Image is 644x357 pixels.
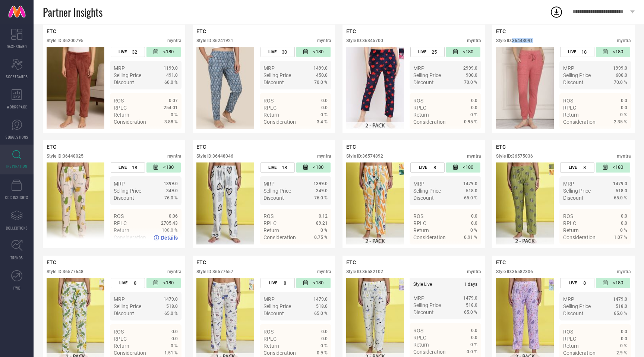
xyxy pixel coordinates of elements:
[114,336,127,342] span: RPLC
[620,228,627,233] span: 0 %
[161,132,178,138] span: Details
[463,181,477,186] span: 1479.0
[321,336,328,341] span: 0.0
[413,282,432,287] span: Style Live
[47,28,56,34] span: ETC
[317,269,331,274] div: myntra
[146,162,181,173] div: Number of days since the style was first listed on the platform
[47,162,104,244] img: Style preview image
[418,50,426,54] span: LIVE
[321,228,328,233] span: 0 %
[471,98,477,103] span: 0.0
[621,105,627,110] span: 0.0
[621,336,627,341] span: 0.0
[569,281,577,285] span: LIVE
[161,221,178,226] span: 2705.43
[346,269,383,274] div: Style ID: 36582102
[154,235,178,241] a: Details
[263,310,284,316] span: Discount
[296,47,331,57] div: Number of days since the style was first listed on the platform
[196,154,233,159] div: Style ID: 36448046
[470,342,477,347] span: 0 %
[47,259,56,265] span: ETC
[164,297,178,302] span: 1479.0
[111,47,145,57] div: Number of days the style has been live on the platform
[114,195,134,201] span: Discount
[569,165,577,170] span: LIVE
[154,132,178,138] a: Details
[114,112,129,118] span: Return
[471,335,477,340] span: 0.0
[617,154,631,159] div: myntra
[196,162,254,244] img: Style preview image
[413,309,434,315] span: Discount
[467,38,481,43] div: myntra
[563,112,579,118] span: Return
[284,280,286,286] span: 8
[563,234,596,240] span: Consideration
[196,162,254,244] div: Click to view image
[563,119,596,125] span: Consideration
[563,65,574,71] span: MRP
[196,38,233,43] div: Style ID: 36241921
[263,195,284,201] span: Discount
[263,234,296,240] span: Consideration
[413,227,429,233] span: Return
[613,280,623,286] span: <180
[563,79,584,85] span: Discount
[196,47,254,129] img: Style preview image
[346,28,356,34] span: ETC
[314,235,328,240] span: 0.75 %
[114,303,141,309] span: Selling Price
[166,188,178,193] span: 349.0
[263,79,284,85] span: Discount
[171,112,178,117] span: 0 %
[171,329,178,334] span: 0.0
[453,248,477,254] a: Details
[413,295,424,301] span: MRP
[314,80,328,85] span: 70.0 %
[261,162,295,173] div: Number of days the style has been live on the platform
[13,285,20,291] span: FWD
[282,49,287,55] span: 30
[613,164,623,171] span: <180
[263,343,279,349] span: Return
[496,269,533,274] div: Style ID: 36582306
[47,162,104,244] div: Click to view image
[613,181,627,186] span: 1479.0
[464,119,477,124] span: 0.95 %
[261,278,295,288] div: Number of days the style has been live on the platform
[467,269,481,274] div: myntra
[263,213,274,219] span: ROS
[413,195,434,201] span: Discount
[463,49,473,55] span: <180
[316,304,328,309] span: 518.0
[10,255,23,260] span: TRENDS
[263,65,275,71] span: MRP
[346,47,404,129] div: Click to view image
[563,105,576,111] span: RPLC
[167,154,181,159] div: myntra
[164,66,178,71] span: 1199.0
[47,154,83,159] div: Style ID: 36448025
[560,162,594,173] div: Number of days the style has been live on the platform
[563,343,579,349] span: Return
[466,73,477,78] span: 900.0
[413,302,441,308] span: Selling Price
[413,105,426,111] span: RPLC
[464,282,467,287] span: 1
[621,98,627,103] span: 0.0
[563,227,579,233] span: Return
[433,165,436,170] span: 8
[563,220,576,226] span: RPLC
[550,5,563,19] div: Open download list
[432,49,437,55] span: 25
[471,214,477,219] span: 0.0
[613,297,627,302] span: 1479.0
[466,188,477,193] span: 518.0
[169,98,178,103] span: 0.07
[163,49,174,55] span: <180
[614,80,627,85] span: 70.0 %
[563,72,591,78] span: Selling Price
[164,195,178,200] span: 76.0 %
